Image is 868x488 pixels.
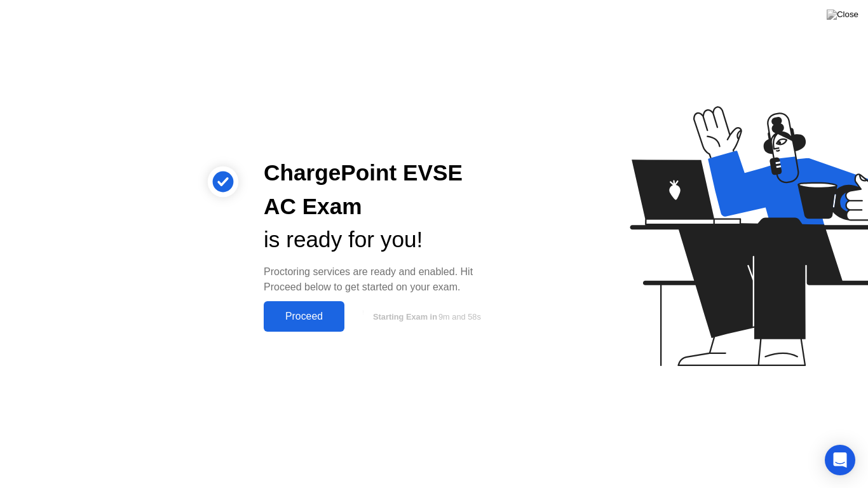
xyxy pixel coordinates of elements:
img: Close [827,10,858,20]
div: is ready for you! [264,223,500,257]
button: Proceed [264,301,344,332]
div: Proceed [268,311,341,322]
div: Open Intercom Messenger [825,445,855,475]
div: Proctoring services are ready and enabled. Hit Proceed below to get started on your exam. [264,264,500,295]
span: 9m and 58s [438,312,481,322]
div: ChargePoint EVSE AC Exam [264,156,500,224]
button: Starting Exam in9m and 58s [351,304,500,329]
